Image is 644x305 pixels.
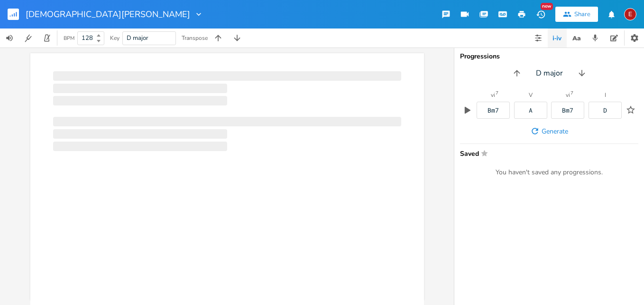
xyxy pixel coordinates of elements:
[488,107,499,114] div: Bm7
[570,91,573,95] sup: 7
[531,6,550,23] button: New
[460,150,633,157] span: Saved
[529,107,533,114] div: A
[182,35,208,41] div: Transpose
[64,36,74,41] div: BPM
[562,107,573,114] div: Bm7
[605,92,606,98] div: I
[526,123,572,140] button: Generate
[26,10,190,19] span: [DEMOGRAPHIC_DATA][PERSON_NAME]
[566,92,570,98] div: vi
[542,127,568,136] span: Generate
[460,53,638,60] div: Progressions
[603,107,607,114] div: D
[491,92,495,98] div: vi
[624,3,636,25] button: E
[110,35,120,41] div: Key
[624,8,636,20] div: ECMcCready
[536,68,563,79] span: D major
[529,92,533,98] div: V
[555,7,598,22] button: Share
[127,34,148,42] span: D major
[574,10,590,19] div: Share
[496,91,498,95] sup: 7
[460,168,638,177] div: You haven't saved any progressions.
[541,3,553,10] div: New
